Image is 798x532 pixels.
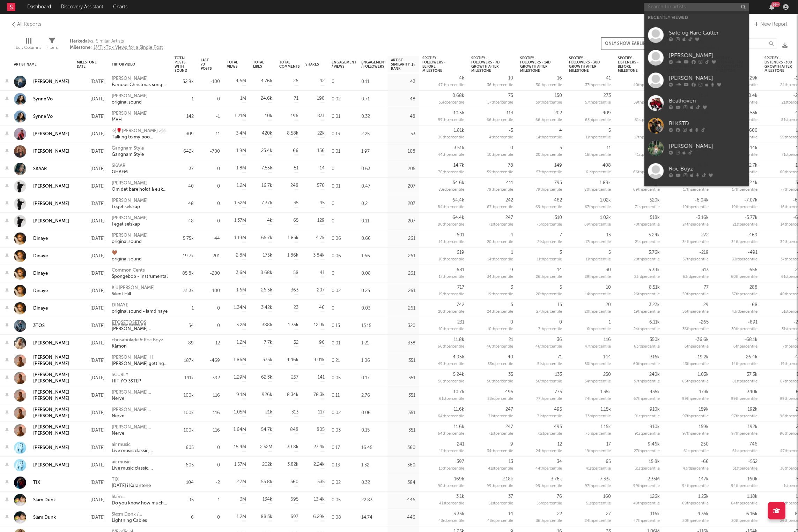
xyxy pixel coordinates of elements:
[112,221,148,228] div: I eget selskap
[14,267,48,280] a: Dinaye
[33,149,69,155] div: [PERSON_NAME]
[33,236,48,242] a: Dinaye
[33,183,69,190] div: [PERSON_NAME]
[319,78,325,85] div: 42
[265,113,272,120] div: 10k
[112,442,168,454] a: air musicLive music classic, [PERSON_NAME], elegant, brilliant(125637)
[669,165,746,173] div: Roc Boyz
[585,82,611,89] div: 37 th percentile
[644,69,749,92] a: [PERSON_NAME]
[33,305,48,312] div: Dinaye
[112,302,168,309] div: DINAYE
[33,462,69,469] div: [PERSON_NAME]
[746,92,758,99] div: 18.4k
[112,93,148,106] a: [PERSON_NAME]original sound
[14,76,69,88] a: [PERSON_NAME]
[14,180,69,192] a: [PERSON_NAME]
[361,60,386,69] div: Engagement / Followers
[14,128,69,140] a: [PERSON_NAME]
[112,163,128,169] div: SKAAR
[112,448,168,454] div: Live music classic, [PERSON_NAME], elegant, brilliant(125637)
[112,407,168,413] div: [PERSON_NAME] [PERSON_NAME]
[217,96,220,103] div: 0
[769,4,774,10] button: 99+
[771,2,780,7] div: 99 +
[112,180,168,187] div: [PERSON_NAME]
[253,60,264,69] div: Total Likes
[70,45,92,50] b: Milestone:
[16,31,41,59] div: Edit Columns
[33,201,69,207] a: [PERSON_NAME]
[508,75,513,82] div: 10
[112,187,168,193] div: Om det bare holdt å elske deg
[112,76,168,88] a: [PERSON_NAME]Famous Christmas songs / Orchestra arrangement(150588)
[14,442,69,454] a: [PERSON_NAME]
[112,111,148,117] div: [PERSON_NAME]
[33,253,48,259] a: Dinaye
[112,459,168,472] a: air musicLive music classic, [PERSON_NAME], elegant, brilliant(125637)
[77,113,105,121] div: [DATE]
[471,56,503,73] div: Spotify - Followers - 7D Growth after Milestone
[112,250,142,263] a: 🤎original sound
[112,424,168,431] div: [PERSON_NAME] [PERSON_NAME]
[261,95,272,102] div: 24.6k
[536,82,562,89] div: 30 th percentile
[33,131,69,137] div: [PERSON_NAME]
[33,497,56,503] div: Slam Dunk
[14,302,48,314] a: Dinaye
[96,39,124,44] span: Similar Artists
[33,445,69,451] a: [PERSON_NAME]
[112,389,168,396] div: [PERSON_NAME] [PERSON_NAME]
[261,78,272,85] div: 4.76k
[644,46,749,69] a: [PERSON_NAME]
[585,117,611,124] div: 63 rd percentile
[112,372,141,378] div: SCURLY
[33,218,69,225] div: [PERSON_NAME]
[14,62,59,67] div: Artist Name
[14,477,40,489] a: TIX
[507,110,513,117] div: 113
[601,37,676,50] button: Only show earliest result
[287,130,298,137] div: 8.58k
[510,145,513,152] div: 0
[454,145,464,152] div: 3.51k
[33,96,53,102] div: Synne Vo
[33,372,70,385] div: [PERSON_NAME] [PERSON_NAME]
[112,320,168,326] div: E͙T͙O͙S͙E͙T͙O͙S͙E͙T͙O͙S͙
[744,75,758,82] div: -2.29k
[438,117,464,124] div: 59 th percentile
[358,73,387,91] div: 0.11
[112,378,141,385] div: HIT YO 3STEP
[14,145,69,158] a: [PERSON_NAME]
[33,515,56,521] div: Slam Dunk
[764,56,796,73] div: Spotify - Listeners -30D Growth after Milestone
[669,29,746,37] div: Søte og Rare Gutter
[669,97,746,105] div: Beathoven
[112,285,155,297] a: Kill [PERSON_NAME]Silent Hill
[634,99,660,106] div: 59 th percentile
[358,143,387,160] div: 1.97
[112,128,168,140] a: ꧁🌹[PERSON_NAME] ♪꧂Talking to my poo [PERSON_NAME] version
[669,119,746,128] div: BLKSTD
[112,233,148,245] a: [PERSON_NAME]original sound
[112,233,148,239] div: [PERSON_NAME]
[112,494,168,500] div: Slam Dunk/[PERSON_NAME]
[33,271,48,277] a: Dinaye
[752,20,788,29] a: New Report
[633,82,660,89] div: 40 th percentile
[669,142,746,150] div: [PERSON_NAME]
[236,147,246,154] div: 1.9M
[33,166,47,172] div: SKAAR
[644,3,749,12] input: Search for artists
[261,147,272,154] div: 25.4k
[112,198,148,204] div: [PERSON_NAME]
[328,73,358,91] div: 0
[606,75,611,82] div: 41
[112,256,142,263] div: original sound
[569,56,600,73] div: Spotify - Followers - 30D Growth after Milestone
[328,126,358,143] div: 0.13
[262,130,272,137] div: 420k
[112,274,168,280] div: Spongebob - Instrumental
[112,389,168,402] a: [PERSON_NAME] [PERSON_NAME]Nerve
